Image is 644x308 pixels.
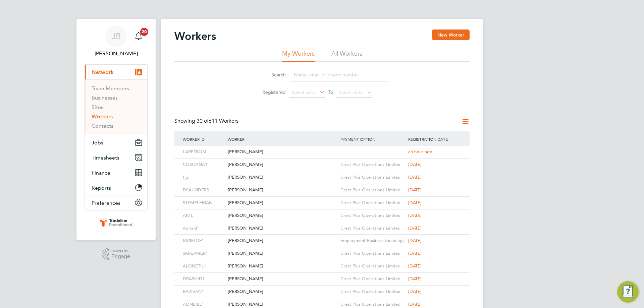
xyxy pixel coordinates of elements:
[181,260,463,265] a: ALONETIU1[PERSON_NAME]Crest Plus Operations Limited[DATE]
[407,131,463,147] div: Registration Date
[92,85,129,91] a: Team Members
[339,235,407,247] div: Employment Business (pending)
[226,131,339,147] div: Worker
[85,25,148,58] a: JB[PERSON_NAME]
[181,171,226,184] div: tljz
[181,171,463,177] a: tljz[PERSON_NAME]Crest Plus Operations Limited[DATE]
[408,149,432,155] span: an hour ago
[85,217,148,228] a: Go to home page
[92,123,113,129] a: Contacts
[181,184,463,189] a: DSAUNDERS[PERSON_NAME]Crest Plus Operations Limited[DATE]
[99,217,133,228] img: tradelinerecruitment-logo-retina.png
[339,209,407,222] div: Crest Plus Operations Limited
[339,184,407,196] div: Crest Plus Operations Limited
[226,260,339,272] div: [PERSON_NAME]
[339,273,407,285] div: Crest Plus Operations Limited
[331,50,362,62] li: All Workers
[181,285,463,291] a: RAZIVAN1[PERSON_NAME]Crest Plus Operations Limited[DATE]
[92,155,119,161] span: Timesheets
[408,162,422,167] span: [DATE]
[226,184,339,196] div: [PERSON_NAME]
[339,171,407,184] div: Crest Plus Operations Limited
[85,180,147,195] button: Reports
[408,289,422,294] span: [DATE]
[408,212,422,218] span: [DATE]
[140,28,148,36] span: 20
[181,145,463,151] a: LAPETROM[PERSON_NAME]-an hour ago
[181,197,226,209] div: STEMPLEMAN
[339,89,363,96] span: Select date
[85,195,147,210] button: Preferences
[181,159,226,171] div: COSOANA1
[339,131,407,147] div: Payment Option
[339,197,407,209] div: Crest Plus Operations Limited
[181,235,226,247] div: MUSGOF1
[226,159,339,171] div: [PERSON_NAME]
[181,131,226,147] div: Worker ID
[408,187,422,193] span: [DATE]
[181,234,463,240] a: MUSGOF1[PERSON_NAME]Employment Business (pending)[DATE]
[181,273,226,285] div: DRASHID1
[181,286,226,298] div: RAZIVAN1
[256,89,286,95] label: Registered
[92,69,114,75] span: Network
[181,209,463,215] a: AKTL[PERSON_NAME]Crest Plus Operations Limited[DATE]
[85,165,147,180] button: Finance
[181,222,226,235] div: AdrianP
[85,50,148,58] span: Jake Blackwood
[408,301,422,307] span: [DATE]
[92,139,103,146] span: Jobs
[181,222,463,228] a: AdrianP[PERSON_NAME]Crest Plus Operations Limited[DATE]
[181,184,226,196] div: DSAUNDERS
[181,158,463,164] a: COSOANA1[PERSON_NAME]Crest Plus Operations Limited[DATE]
[226,273,339,285] div: [PERSON_NAME]
[226,197,339,209] div: [PERSON_NAME]
[85,65,147,79] button: Network
[282,50,315,62] li: My Workers
[197,118,209,124] span: 30 of
[132,25,145,47] a: 20
[617,281,639,303] button: Engage Resource Center
[181,209,226,222] div: AKTL
[226,171,339,184] div: [PERSON_NAME]
[181,247,226,260] div: SKREAMER1
[181,298,463,304] a: AONEILL1[PERSON_NAME]Crest Plus Operations Limited[DATE]
[339,222,407,235] div: Crest Plus Operations Limited
[408,174,422,180] span: [DATE]
[181,247,463,253] a: SKREAMER1[PERSON_NAME]Crest Plus Operations Limited[DATE]
[197,118,238,124] span: 611 Workers
[339,286,407,298] div: Crest Plus Operations Limited
[181,260,226,272] div: ALONETIU1
[408,250,422,256] span: [DATE]
[291,89,316,96] span: Select date
[226,146,339,158] div: [PERSON_NAME]
[256,72,286,78] label: Search
[339,159,407,171] div: Crest Plus Operations Limited
[408,238,422,243] span: [DATE]
[408,200,422,205] span: [DATE]
[92,95,118,101] a: Businesses
[85,150,147,165] button: Timesheets
[226,209,339,222] div: [PERSON_NAME]
[408,263,422,269] span: [DATE]
[76,19,156,240] nav: Main navigation
[92,185,111,191] span: Reports
[92,104,103,110] a: Sites
[112,32,121,41] span: JB
[339,247,407,260] div: Crest Plus Operations Limited
[174,29,216,43] h2: Workers
[408,276,422,282] span: [DATE]
[339,146,407,158] div: -
[226,235,339,247] div: [PERSON_NAME]
[290,68,388,81] input: Name, email or phone number
[326,88,335,97] span: To
[92,200,120,206] span: Preferences
[408,225,422,231] span: [DATE]
[339,260,407,272] div: Crest Plus Operations Limited
[181,146,226,158] div: LAPETROM
[111,248,130,254] span: Powered by
[92,170,110,176] span: Finance
[85,79,147,135] div: Network
[226,286,339,298] div: [PERSON_NAME]
[174,118,240,125] div: Showing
